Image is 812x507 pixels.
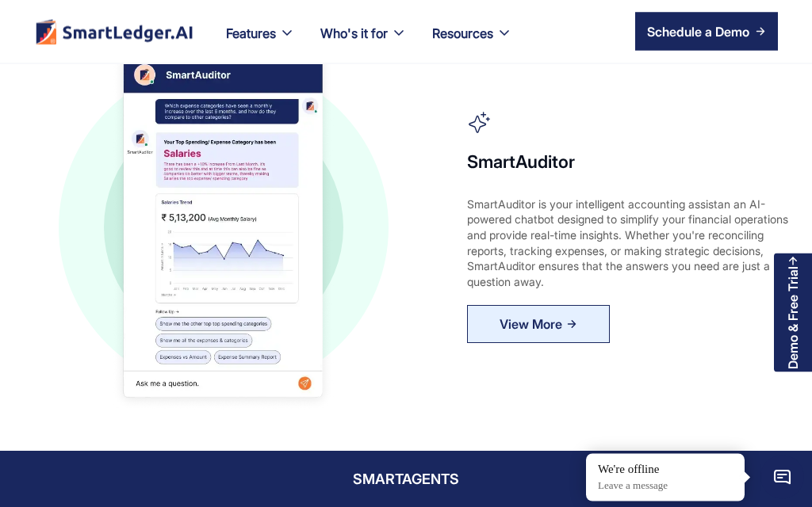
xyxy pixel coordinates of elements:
[419,22,525,63] div: Resources
[213,22,308,63] div: Features
[353,467,459,493] div: smartagents
[320,22,388,44] div: Who's it for
[34,19,194,45] img: footer logo
[308,22,419,63] div: Who's it for
[467,197,792,291] div: SmartAuditor is your intelligent accounting assistan an AI-powered chatbot designed to simplify y...
[647,22,749,41] div: Schedule a Demo
[760,456,804,499] span: Chat Widget
[34,19,194,45] a: home
[226,22,276,44] div: Features
[500,312,562,337] div: View More
[598,462,733,478] div: We're offline
[756,27,765,36] img: arrow right icon
[598,479,733,493] p: Leave a message
[635,13,778,51] a: Schedule a Demo
[432,22,493,44] div: Resources
[71,36,376,420] img: SmartAuditor
[567,320,576,330] img: Arrow Right Blue
[467,112,491,135] img: auditor icon
[467,151,792,173] h4: SmartAuditor
[786,266,800,369] div: Demo & Free Trial
[467,306,610,344] a: View More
